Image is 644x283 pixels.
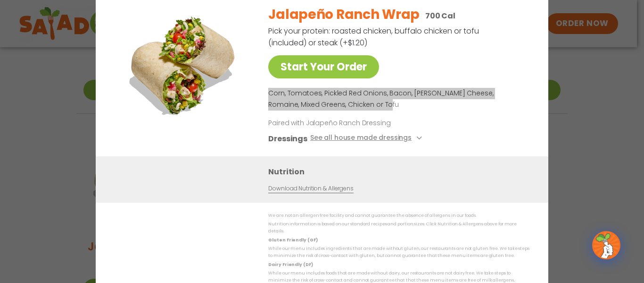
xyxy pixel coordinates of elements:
[593,232,619,258] img: wpChatIcon
[425,10,455,22] p: 700 Cal
[268,221,529,235] p: Nutrition information is based on our standard recipes and portion sizes. Click Nutrition & Aller...
[268,184,353,193] a: Download Nutrition & Allergens
[268,55,379,78] a: Start Your Order
[268,212,529,219] p: We are not an allergen free facility and cannot guarantee the absence of allergens in our foods.
[268,25,480,49] p: Pick your protein: roasted chicken, buffalo chicken or tofu (included) or steak (+$1.20)
[268,237,317,242] strong: Gluten Friendly (GF)
[268,132,307,144] h3: Dressings
[268,118,443,128] p: Paired with Jalapeño Ranch Dressing
[268,5,420,25] h2: Jalapeño Ranch Wrap
[310,132,425,144] button: See all house made dressings
[268,245,529,260] p: While our menu includes ingredients that are made without gluten, our restaurants are not gluten ...
[268,88,526,111] p: Corn, Tomatoes, Pickled Red Onions, Bacon, [PERSON_NAME] Cheese, Romaine, Mixed Greens, Chicken o...
[268,261,313,267] strong: Dairy Friendly (DF)
[268,165,534,177] h3: Nutrition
